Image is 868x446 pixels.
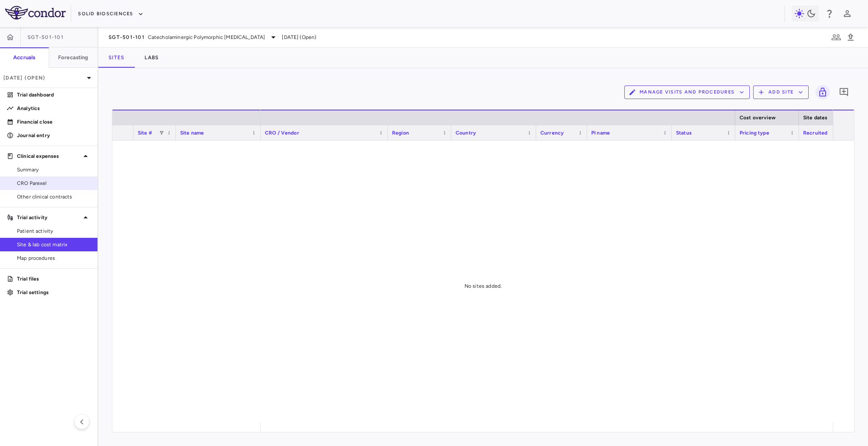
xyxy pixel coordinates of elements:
[839,87,849,97] svg: Add comment
[540,130,564,136] span: Currency
[676,130,692,136] span: Status
[740,115,776,121] span: Cost overview
[3,74,84,82] p: [DATE] (Open)
[812,85,830,99] span: Lock grid
[134,47,169,68] button: Labs
[5,6,66,19] img: logo-full-SnFGN8VE.png
[740,130,769,136] span: Pricing type
[17,152,81,160] p: Clinical expenses
[753,85,809,99] button: Add Site
[108,34,145,41] span: SGT-501-101
[265,130,299,136] span: CRO / Vendor
[17,275,91,283] p: Trial files
[591,130,610,136] span: PI name
[282,33,316,41] span: [DATE] (Open)
[98,47,134,68] button: Sites
[17,118,91,126] p: Financial close
[456,130,476,136] span: Country
[17,289,91,296] p: Trial settings
[837,85,851,99] button: Add comment
[138,130,152,136] span: Site #
[148,33,265,41] span: Catecholaminergic Polymorphic [MEDICAL_DATA]
[803,115,828,121] span: Site dates
[17,91,91,99] p: Trial dashboard
[17,166,91,173] span: Summary
[180,130,204,136] span: Site name
[17,193,91,201] span: Other clinical contracts
[17,241,91,248] span: Site & lab cost matrix
[58,54,89,61] h6: Forecasting
[392,130,409,136] span: Region
[17,105,91,112] p: Analytics
[17,179,91,187] span: CRO Parexel
[803,130,827,136] span: Recruited
[624,85,750,99] button: Manage Visits and Procedures
[17,214,81,221] p: Trial activity
[17,254,91,262] span: Map procedures
[17,132,91,139] p: Journal entry
[13,54,35,61] h6: Accruals
[28,34,64,41] span: SGT-501-101
[78,7,143,21] button: Solid Biosciences
[17,227,91,235] span: Patient activity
